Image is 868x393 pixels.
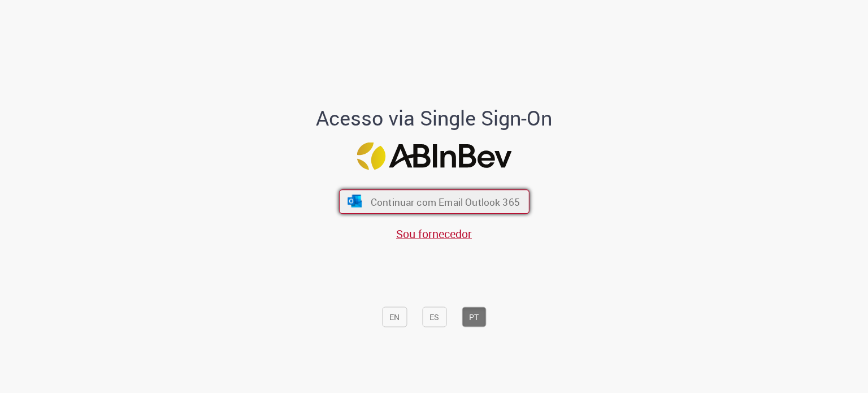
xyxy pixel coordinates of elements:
font: Continuar com Email Outlook 365 [370,196,519,209]
font: EN [389,312,400,322]
a: Sou fornecedor [396,226,472,241]
button: ícone Azure/Microsoft 360 Continuar com Email Outlook 365 [339,189,530,214]
font: ES [429,312,439,322]
button: PT [462,306,486,327]
font: Acesso via Single Sign-On [316,103,552,131]
img: Logotipo ABInBev [357,142,511,170]
font: PT [469,312,479,322]
button: ES [422,306,446,327]
img: ícone Azure/Microsoft 360 [346,195,363,208]
button: EN [382,306,407,327]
